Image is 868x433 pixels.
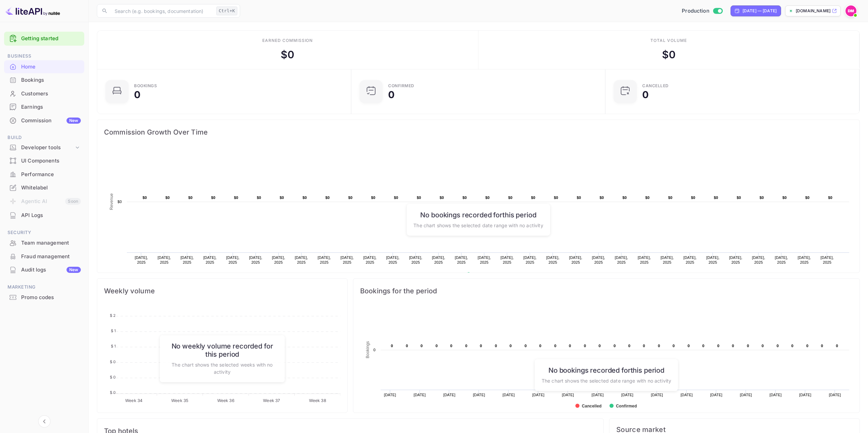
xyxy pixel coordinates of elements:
[599,344,601,348] text: 0
[111,328,116,333] tspan: $ 1
[4,209,84,221] a: API Logs
[158,256,171,264] text: [DATE], 2025
[203,256,217,264] text: [DATE], 2025
[4,291,84,304] div: Promo codes
[4,114,84,127] a: CommissionNew
[4,250,84,263] div: Fraud management
[166,361,278,375] p: The chart shows the selected weeks with no activity
[110,390,116,395] tspan: $ 0
[582,404,602,408] text: Cancelled
[4,60,84,73] a: Home
[281,47,294,62] div: $ 0
[373,348,376,352] text: 0
[109,193,114,210] text: Revenue
[117,200,122,204] text: $0
[4,236,84,249] a: Team management
[216,6,237,15] div: Ctrl+K
[614,344,616,348] text: 0
[4,100,84,113] a: Earnings
[747,344,749,348] text: 0
[21,266,81,274] div: Audit logs
[135,256,148,264] text: [DATE], 2025
[4,263,84,277] div: Audit logsNew
[249,256,262,264] text: [DATE], 2025
[531,196,535,200] text: $0
[845,5,856,16] img: Dylan McLean
[21,144,74,152] div: Developer tools
[440,196,444,200] text: $0
[465,344,467,348] text: 0
[348,196,353,200] text: $0
[477,256,491,264] text: [DATE], 2025
[651,393,663,397] text: [DATE]
[714,196,718,200] text: $0
[104,285,340,296] span: Weekly volume
[21,212,81,219] div: API Logs
[295,256,308,264] text: [DATE], 2025
[4,154,84,167] a: UI Components
[262,37,313,44] div: Earned commission
[600,196,604,200] text: $0
[525,344,527,348] text: 0
[4,74,84,87] div: Bookings
[806,344,808,348] text: 0
[217,398,234,403] tspan: Week 36
[673,344,675,348] text: 0
[680,393,693,397] text: [DATE]
[263,398,280,403] tspan: Week 37
[752,256,765,264] text: [DATE], 2025
[21,239,81,247] div: Team management
[679,7,725,15] div: Switch to Sandbox mode
[702,344,704,348] text: 0
[4,100,84,114] div: Earnings
[384,393,396,397] text: [DATE]
[363,256,377,264] text: [DATE], 2025
[4,52,84,60] span: Business
[38,415,50,428] button: Collapse navigation
[4,283,84,291] span: Marketing
[615,256,628,264] text: [DATE], 2025
[473,272,490,277] text: Revenue
[740,393,752,397] text: [DATE]
[706,256,720,264] text: [DATE], 2025
[616,404,637,408] text: Confirmed
[180,256,194,264] text: [DATE], 2025
[4,209,84,222] div: API Logs
[622,196,627,200] text: $0
[539,344,541,348] text: 0
[111,4,214,18] input: Search (e.g. bookings, documentation)
[562,393,574,397] text: [DATE]
[683,256,697,264] text: [DATE], 2025
[4,181,84,195] div: Whitelabel
[406,344,408,348] text: 0
[821,256,834,264] text: [DATE], 2025
[642,90,649,99] div: 0
[318,256,331,264] text: [DATE], 2025
[782,196,787,200] text: $0
[67,118,81,124] div: New
[413,211,543,219] h6: No bookings recorded for this period
[143,196,147,200] text: $0
[762,344,764,348] text: 0
[584,344,586,348] text: 0
[799,393,811,397] text: [DATE]
[386,256,399,264] text: [DATE], 2025
[591,393,604,397] text: [DATE]
[414,393,426,397] text: [DATE]
[21,63,81,71] div: Home
[592,256,605,264] text: [DATE], 2025
[4,134,84,141] span: Build
[658,344,660,348] text: 0
[21,103,81,111] div: Earnings
[628,344,630,348] text: 0
[211,196,216,200] text: $0
[4,87,84,100] div: Customers
[821,344,823,348] text: 0
[485,196,490,200] text: $0
[421,344,423,348] text: 0
[510,344,512,348] text: 0
[432,256,445,264] text: [DATE], 2025
[125,398,143,403] tspan: Week 34
[455,256,468,264] text: [DATE], 2025
[569,344,571,348] text: 0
